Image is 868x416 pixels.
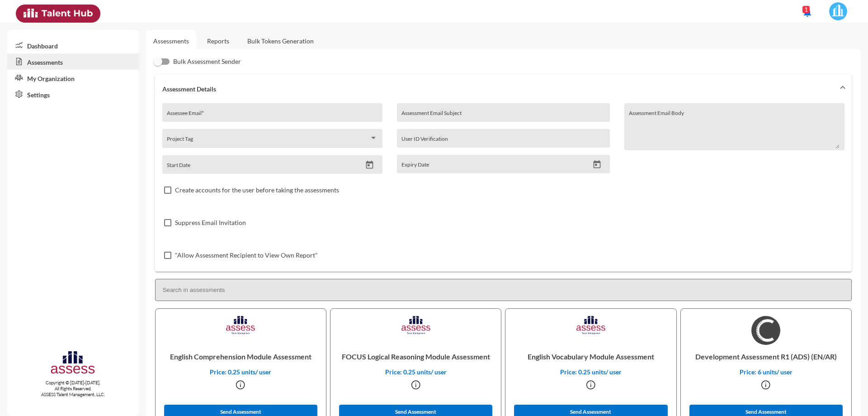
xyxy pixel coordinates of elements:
p: Price: 0.25 units/ user [513,368,669,376]
a: Assessments [7,53,139,70]
button: Open calendar [362,160,377,170]
mat-icon: notifications [802,7,813,18]
a: Bulk Tokens Generation [240,30,321,52]
p: Price: 0.25 units/ user [338,368,494,376]
p: Development Assessment R1 (ADS) (EN/AR) [688,345,844,368]
img: assesscompany-logo.png [50,349,96,378]
span: "Allow Assessment Recipient to View Own Report" [175,250,318,261]
p: Copyright © [DATE]-[DATE]. All Rights Reserved. ASSESS Talent Management, LLC. [7,380,139,397]
mat-panel-title: Assessment Details [162,85,834,93]
input: Search in assessments [155,279,852,301]
button: Open calendar [589,160,605,169]
a: Settings [7,86,139,102]
p: Price: 0.25 units/ user [163,368,319,376]
div: 1 [802,6,810,13]
p: FOCUS Logical Reasoning Module Assessment [338,345,494,368]
p: Price: 6 units/ user [688,368,844,376]
a: My Organization [7,70,139,86]
a: Assessments [153,37,189,45]
div: Assessment Details [155,103,852,272]
span: Suppress Email Invitation [175,217,246,228]
mat-expansion-panel-header: Assessment Details [155,74,852,103]
span: Bulk Assessment Sender [173,56,241,67]
a: Dashboard [7,37,139,53]
p: English Comprehension Module Assessment [163,345,319,368]
a: Reports [200,30,236,52]
p: English Vocabulary Module Assessment [513,345,669,368]
span: Create accounts for the user before taking the assessments [175,185,339,196]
